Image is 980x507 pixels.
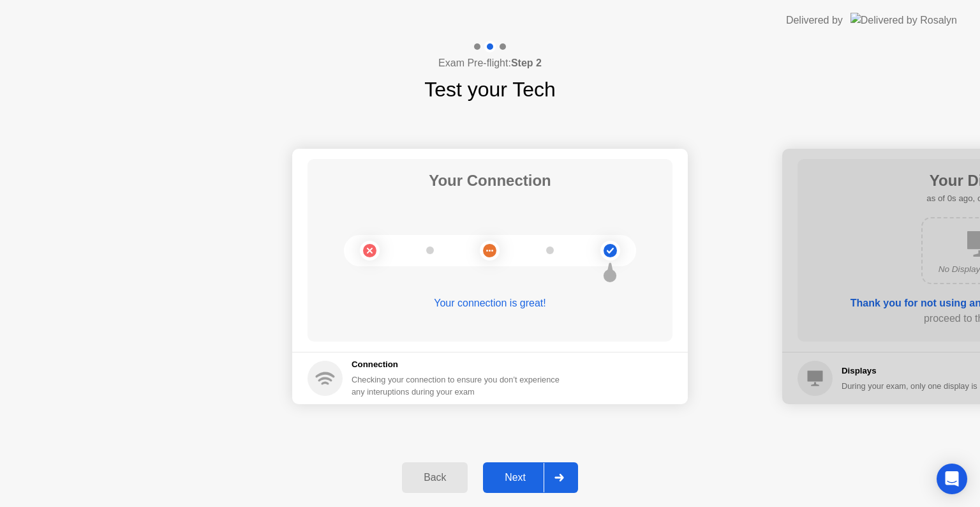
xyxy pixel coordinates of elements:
h1: Test your Tech [424,74,556,105]
button: Next [483,462,578,493]
h4: Exam Pre-flight: [438,56,542,71]
div: Open Intercom Messenger [937,464,967,494]
div: Checking your connection to ensure you don’t experience any interuptions during your exam [352,374,567,398]
img: Delivered by Rosalyn [850,13,957,27]
div: Your connection is great! [308,296,672,311]
div: Delivered by [786,13,843,28]
b: Step 2 [511,57,542,68]
div: Next [487,472,544,483]
div: Back [406,472,464,483]
button: Back [402,462,468,493]
h5: Connection [352,358,567,371]
h1: Your Connection [429,169,551,192]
